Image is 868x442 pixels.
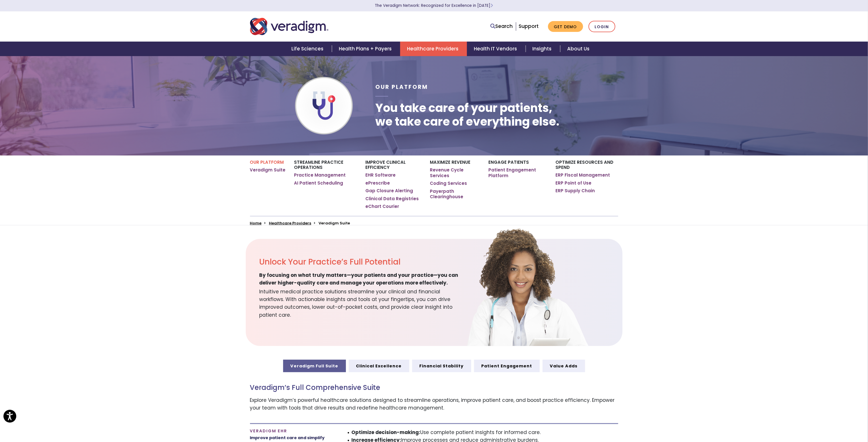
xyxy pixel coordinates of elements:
a: Get Demo [548,21,583,32]
h2: Unlock Your Practice’s Full Potential [259,257,466,267]
span: Our Platform [375,83,428,91]
strong: Optimize decision-making: [351,429,420,436]
span: Learn More [491,3,493,8]
img: Veradigm logo [250,17,329,36]
a: Health IT Vendors [467,42,525,56]
h1: You take care of your patients, we take care of everything else. [375,101,559,128]
a: Gap Closure Alerting [366,188,413,194]
a: eChart Courier [366,204,399,209]
a: AI Patient Scheduling [294,180,343,186]
a: Health Plans + Payers [332,42,400,56]
p: Explore Veradigm’s powerful healthcare solutions designed to streamline operations, improve patie... [250,396,618,412]
a: ePrescribe [366,180,390,186]
a: The Veradigm Network: Recognized for Excellence in [DATE]Learn More [375,3,493,8]
a: ERP Fiscal Management [556,172,610,178]
a: Coding Services [430,181,467,186]
a: Clinical Excellence [349,360,409,372]
a: Patient Engagement [474,360,540,372]
a: Life Sciences [285,42,332,56]
a: Practice Management [294,172,346,178]
a: Search [491,22,513,30]
a: Veradigm Full Suite [283,360,346,372]
li: Use complete patient insights for informed care. [351,429,618,436]
a: Healthcare Providers [400,42,467,56]
a: Login [589,21,615,32]
h4: Veradigm EHR [250,429,336,433]
a: ERP Point of Use [556,180,592,186]
a: Financial Stability [412,360,471,372]
a: Revenue Cycle Services [430,167,480,178]
a: Healthcare Providers [269,220,311,226]
a: ERP Supply Chain [556,188,595,194]
a: About Us [560,42,596,56]
span: Intuitive medical practice solutions streamline your clinical and financial workflows. With actio... [259,287,466,319]
a: Veradigm Suite [250,167,286,173]
a: EHR Software [366,172,396,178]
a: Home [250,220,262,226]
h3: Veradigm’s Full Comprehensive Suite [250,384,618,392]
a: Insights [526,42,560,56]
a: Patient Engagement Platform [489,167,547,178]
img: solution-provider-potential.png [455,228,598,346]
a: Support [519,23,539,30]
a: Payerpath Clearinghouse [430,189,480,200]
a: Value Adds [543,360,585,372]
span: By focusing on what truly matters—your patients and your practice—you can deliver higher-quality ... [259,271,466,287]
a: Clinical Data Registries [366,196,419,202]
